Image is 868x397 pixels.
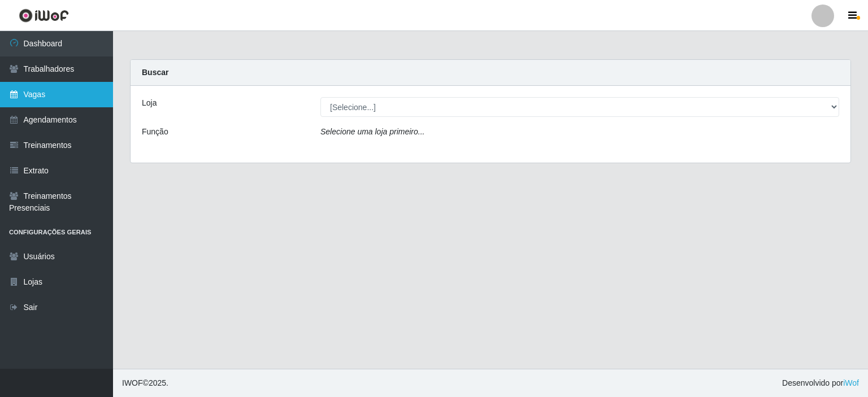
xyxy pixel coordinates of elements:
[142,97,157,109] label: Loja
[142,126,168,138] label: Função
[122,378,143,387] span: IWOF
[843,378,859,387] a: iWof
[122,377,168,389] span: © 2025 .
[142,68,168,77] strong: Buscar
[320,127,424,136] i: Selecione uma loja primeiro...
[782,377,859,389] span: Desenvolvido por
[19,8,69,23] img: CoreUI Logo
